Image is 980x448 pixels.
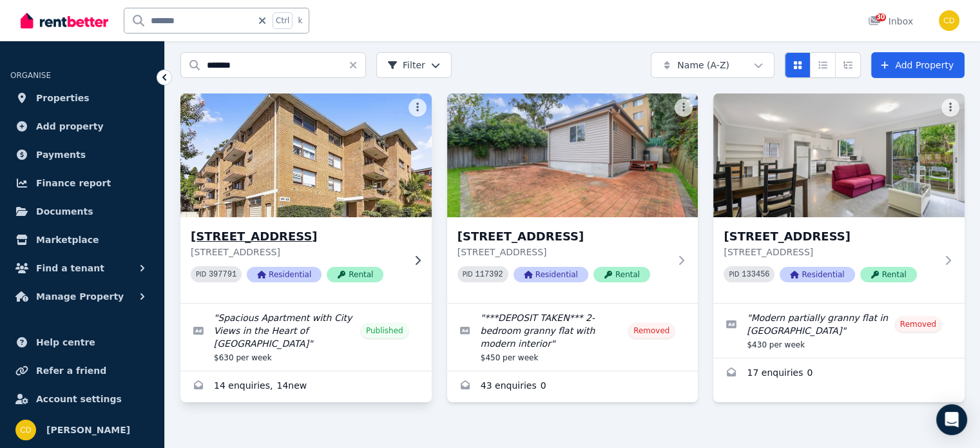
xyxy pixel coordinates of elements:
[408,99,427,117] button: More options
[36,175,111,191] span: Finance report
[180,371,432,402] a: Enquiries for 1/10 Banksia Rd, Caringbah
[36,363,106,378] span: Refer a friend
[785,52,861,78] div: View options
[36,204,93,219] span: Documents
[10,113,154,139] a: Add property
[463,271,473,278] small: PID
[729,271,739,278] small: PID
[10,199,154,224] a: Documents
[835,52,861,78] button: Expanded list view
[936,404,967,435] div: Open Intercom Messenger
[36,90,90,106] span: Properties
[713,304,965,358] a: Edit listing: Modern partially granny flat in Banksia
[46,422,130,438] span: [PERSON_NAME]
[180,304,432,371] a: Edit listing: Spacious Apartment with City Views in the Heart of Caringbah
[196,271,206,278] small: PID
[675,99,693,117] button: More options
[514,267,588,282] span: Residential
[36,119,104,134] span: Add property
[447,371,698,402] a: Enquiries for 30B Wolli Creek Road, Banksia
[860,267,917,282] span: Rental
[298,15,302,26] span: k
[15,420,36,440] img: Chris Dimitropoulos
[724,246,936,258] p: [STREET_ADDRESS]
[713,93,965,217] img: 30B Wolli Creek Road, Banksia
[941,99,959,117] button: More options
[810,52,836,78] button: Compact list view
[871,52,965,78] a: Add Property
[713,358,965,389] a: Enquiries for 30B Wolli Creek Road, Banksia
[10,255,154,281] button: Find a tenant
[36,260,104,276] span: Find a tenant
[10,358,154,384] a: Refer a friend
[876,14,886,21] span: 30
[10,329,154,355] a: Help centre
[36,335,95,350] span: Help centre
[36,289,124,304] span: Manage Property
[868,15,913,28] div: Inbox
[10,170,154,196] a: Finance report
[191,246,403,258] p: [STREET_ADDRESS]
[476,270,503,279] code: 117392
[457,246,670,258] p: [STREET_ADDRESS]
[10,386,154,412] a: Account settings
[387,59,425,72] span: Filter
[742,270,769,279] code: 133456
[180,93,432,303] a: 1/10 Banksia Rd, Caringbah[STREET_ADDRESS][STREET_ADDRESS]PID 397791ResidentialRental
[724,228,936,246] h3: [STREET_ADDRESS]
[780,267,854,282] span: Residential
[939,10,959,31] img: Chris Dimitropoulos
[174,90,437,220] img: 1/10 Banksia Rd, Caringbah
[21,11,108,30] img: RentBetter
[36,391,122,407] span: Account settings
[677,59,729,72] span: Name (A-Z)
[10,227,154,253] a: Marketplace
[447,93,698,303] a: 30B Wolli Creek Road, Banksia[STREET_ADDRESS][STREET_ADDRESS]PID 117392ResidentialRental
[447,93,698,217] img: 30B Wolli Creek Road, Banksia
[376,52,452,78] button: Filter
[348,52,366,78] button: Clear search
[191,228,403,246] h3: [STREET_ADDRESS]
[10,71,51,80] span: ORGANISE
[593,267,650,282] span: Rental
[457,228,670,246] h3: [STREET_ADDRESS]
[36,232,99,248] span: Marketplace
[10,284,154,309] button: Manage Property
[273,12,293,29] span: Ctrl
[651,52,774,78] button: Name (A-Z)
[247,267,322,282] span: Residential
[447,304,698,371] a: Edit listing: ***DEPOSIT TAKEN*** 2-bedroom granny flat with modern interior
[209,270,236,279] code: 397791
[10,142,154,168] a: Payments
[785,52,811,78] button: Card view
[327,267,383,282] span: Rental
[713,93,965,303] a: 30B Wolli Creek Road, Banksia[STREET_ADDRESS][STREET_ADDRESS]PID 133456ResidentialRental
[36,147,86,162] span: Payments
[10,85,154,111] a: Properties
